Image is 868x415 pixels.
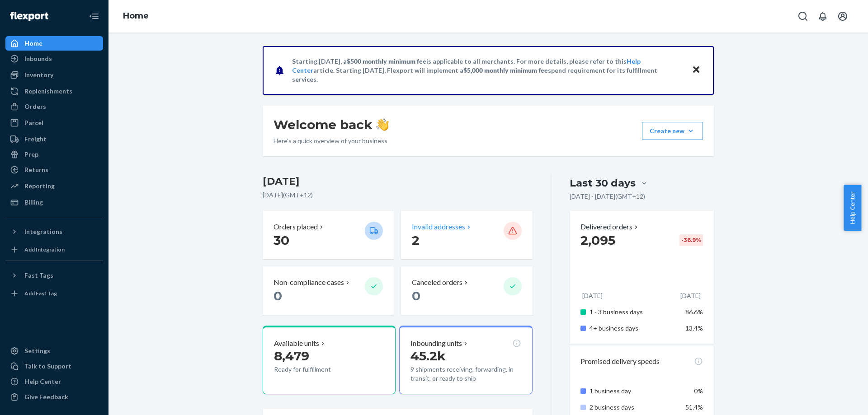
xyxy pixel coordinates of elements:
p: [DATE] [680,291,701,300]
p: 2 business days [590,403,679,412]
p: 9 shipments receiving, forwarding, in transit, or ready to ship [410,365,521,383]
p: Inbounding units [410,338,462,349]
button: Open account menu [834,7,852,25]
a: Home [5,36,103,51]
button: Canceled orders 0 [401,266,532,315]
button: Open Search Box [794,7,812,25]
p: Promised delivery speeds [580,356,660,367]
button: Non-compliance cases 0 [263,266,394,315]
a: Freight [5,132,103,146]
a: Settings [5,344,103,358]
p: 1 - 3 business days [590,308,679,317]
a: Home [123,11,149,21]
p: Ready for fulfillment [274,365,358,374]
button: Fast Tags [5,268,103,283]
span: 13.4% [685,324,703,332]
div: Orders [24,102,46,111]
span: 2,095 [580,233,615,248]
button: Give Feedback [5,390,103,404]
div: Inbounds [24,54,52,63]
a: Add Integration [5,242,103,257]
button: Inbounding units45.2k9 shipments receiving, forwarding, in transit, or ready to ship [399,326,532,394]
img: Flexport logo [10,12,48,21]
div: Add Integration [24,246,65,253]
p: Orders placed [274,222,318,232]
span: 51.4% [685,403,703,411]
a: Talk to Support [5,359,103,373]
div: Prep [24,150,38,159]
span: 86.6% [685,308,703,316]
a: Help Center [5,374,103,389]
a: Returns [5,163,103,177]
div: Integrations [24,227,62,236]
div: Replenishments [24,87,72,96]
img: hand-wave emoji [376,118,389,131]
p: 1 business day [590,387,679,396]
div: Parcel [24,118,43,127]
div: Fast Tags [24,271,53,280]
button: Invalid addresses 2 [401,211,532,259]
button: Delivered orders [580,222,640,232]
div: Reporting [24,182,55,191]
span: 0 [412,288,420,303]
a: Prep [5,147,103,162]
div: Give Feedback [24,392,68,401]
a: Replenishments [5,84,103,98]
a: Inbounds [5,51,103,66]
a: Orders [5,99,103,114]
p: [DATE] - [DATE] ( GMT+12 ) [570,192,645,201]
button: Available units8,479Ready for fulfillment [263,326,396,394]
span: 2 [412,233,420,248]
span: $500 monthly minimum fee [347,57,426,65]
h1: Welcome back [274,117,389,133]
p: Available units [274,338,319,349]
div: Returns [24,165,48,174]
button: Orders placed 30 [263,211,394,259]
span: 30 [274,233,289,248]
p: Non-compliance cases [274,277,344,288]
div: Add Fast Tag [24,289,57,297]
div: -36.9 % [679,234,703,246]
div: Inventory [24,70,53,79]
a: Add Fast Tag [5,286,103,301]
a: Inventory [5,68,103,82]
ol: breadcrumbs [116,3,156,29]
div: Last 30 days [570,176,636,190]
div: Settings [24,346,50,355]
button: Integrations [5,224,103,239]
div: Talk to Support [24,362,71,371]
a: Parcel [5,116,103,130]
button: Close [690,64,702,77]
p: Starting [DATE], a is applicable to all merchants. For more details, please refer to this article... [292,57,683,84]
h3: [DATE] [263,174,533,189]
span: $5,000 monthly minimum fee [463,66,548,74]
div: Billing [24,198,43,207]
span: 0% [694,387,703,395]
div: Freight [24,135,47,144]
a: Reporting [5,179,103,193]
span: 45.2k [410,348,446,364]
p: Here’s a quick overview of your business [274,136,389,145]
div: Home [24,39,42,48]
button: Help Center [844,185,861,231]
p: Invalid addresses [412,222,465,232]
p: Canceled orders [412,277,462,288]
span: 0 [274,288,282,303]
p: [DATE] [582,291,603,300]
button: Create new [642,122,703,140]
button: Close Navigation [85,7,103,25]
button: Open notifications [814,7,832,25]
div: Help Center [24,377,61,386]
p: [DATE] ( GMT+12 ) [263,191,533,200]
span: 8,479 [274,348,309,364]
a: Billing [5,195,103,210]
p: 4+ business days [590,324,679,333]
